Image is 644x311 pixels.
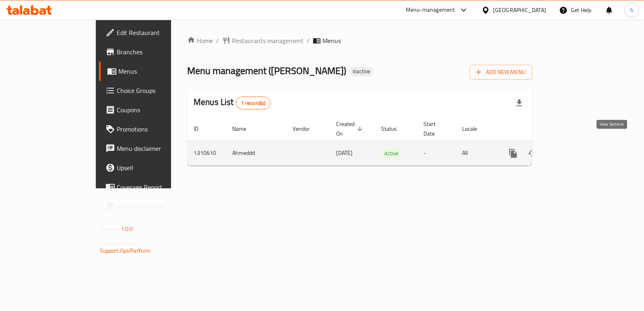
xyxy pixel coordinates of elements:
span: Menus [118,66,197,76]
span: Status [381,124,407,134]
span: Menu management ( [PERSON_NAME] ) [187,62,346,80]
th: Actions [497,117,587,141]
h2: Menus List [194,96,270,109]
a: Restaurants management [222,36,303,45]
div: Menu-management [406,5,455,15]
a: Support.OpsPlatform [100,245,151,256]
span: ID [194,124,209,134]
span: Choice Groups [117,86,197,95]
a: Edit Restaurant [99,23,203,42]
td: All [456,141,497,165]
span: Menus [322,36,341,45]
div: Active [381,148,402,158]
table: enhanced table [187,117,587,166]
a: Grocery Checklist [99,197,203,216]
nav: breadcrumb [187,36,532,45]
a: Menu disclaimer [99,139,203,158]
span: Active [381,149,402,158]
span: Grocery Checklist [117,202,197,211]
span: Coverage Report [117,182,197,192]
div: Total records count [236,97,271,109]
a: Coverage Report [99,177,203,197]
span: Coupons [117,105,197,115]
span: Locale [462,124,487,134]
a: Branches [99,42,203,62]
span: Name [232,124,257,134]
a: Upsell [99,158,203,177]
span: Created On [336,119,365,138]
button: more [504,144,523,163]
button: Add New Menu [470,65,532,80]
a: Menus [99,62,203,81]
span: Edit Restaurant [117,28,197,37]
td: 1310610 [187,141,226,165]
span: Start Date [423,119,446,138]
a: Coupons [99,100,203,119]
span: Branches [117,47,197,57]
td: - [417,141,456,165]
div: Inactive [349,67,374,76]
span: Inactive [349,68,374,75]
span: Upsell [117,163,197,173]
span: h [630,6,634,14]
span: Get support on: [100,237,137,248]
a: Promotions [99,119,203,139]
div: [GEOGRAPHIC_DATA] [493,6,546,14]
td: Ahmeddd [226,141,286,165]
span: Version: [100,224,120,234]
button: Change Status [523,144,542,163]
div: Export file [510,93,529,113]
span: Vendor [293,124,320,134]
span: [DATE] [336,148,353,158]
span: 1.0.0 [121,224,133,234]
span: Restaurants management [232,36,303,45]
span: Promotions [117,124,197,134]
li: / [216,36,219,45]
li: / [307,36,310,45]
span: Add New Menu [476,67,526,77]
span: 1 record(s) [236,99,270,107]
a: Choice Groups [99,81,203,100]
span: Menu disclaimer [117,144,197,153]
